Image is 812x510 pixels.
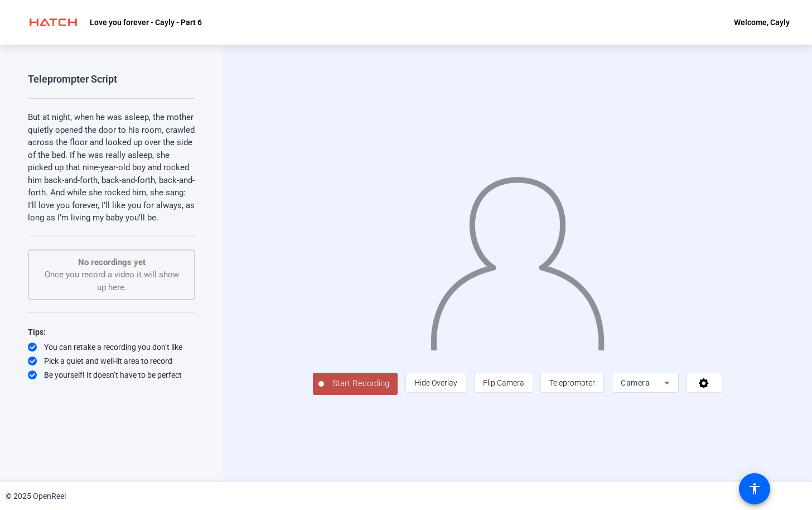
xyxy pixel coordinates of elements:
[474,373,533,393] button: Flip Camera
[28,325,195,339] div: Tips:
[40,256,183,269] p: No recordings yet
[28,355,195,367] div: Pick a quiet and well-lit area to record
[621,378,650,387] span: Camera
[540,373,604,393] button: Teleprompter
[429,166,606,350] img: overlay
[734,16,790,29] div: Welcome, Cayly
[28,111,195,224] p: But at night, when he was asleep, the mother quietly opened the door to his room, crawled across ...
[28,369,195,381] div: Be yourself! It doesn’t have to be perfect
[6,490,66,502] div: © 2025 OpenReel
[324,377,398,390] span: Start Recording
[22,11,84,33] img: OpenReel logo
[483,378,524,387] span: Flip Camera
[28,73,117,86] div: Teleprompter Script
[90,16,202,29] p: Love you forever - Cayly - Part 6
[313,373,398,395] button: Start Recording
[414,378,457,387] span: Hide Overlay
[40,256,183,294] div: Once you record a video it will show up here.
[28,341,195,353] div: You can retake a recording you don’t like
[748,482,761,495] mat-icon: accessibility
[549,378,595,387] span: Teleprompter
[405,373,466,393] button: Hide Overlay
